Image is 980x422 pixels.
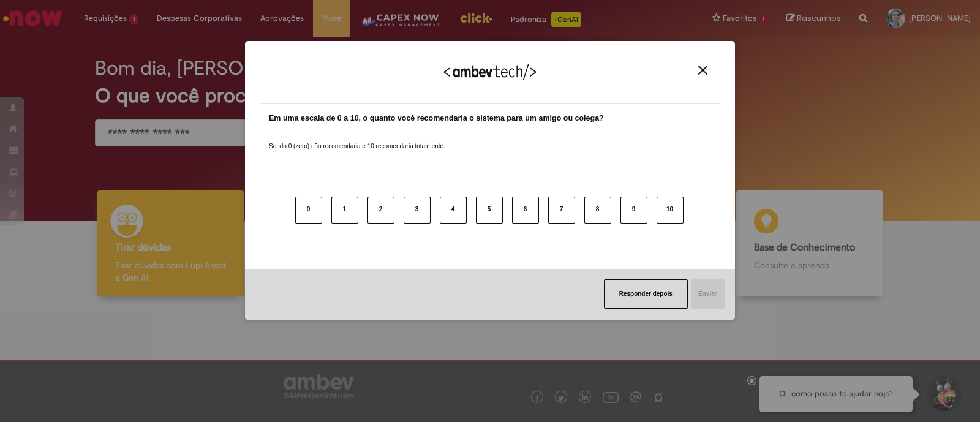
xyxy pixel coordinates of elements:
button: 8 [584,197,611,224]
button: 7 [548,197,575,224]
button: Close [695,65,711,75]
button: 0 [295,197,322,224]
button: 5 [476,197,503,224]
button: 1 [331,197,358,224]
button: 4 [440,197,467,224]
label: Em uma escala de 0 a 10, o quanto você recomendaria o sistema para um amigo ou colega? [269,113,604,124]
img: Close [698,66,707,75]
label: Sendo 0 (zero) não recomendaria e 10 recomendaria totalmente. [269,127,445,151]
button: 6 [512,197,539,224]
button: 3 [404,197,431,224]
button: Responder depois [604,279,688,309]
button: 10 [657,197,684,224]
button: 2 [367,197,394,224]
img: Logo Ambevtech [444,64,536,80]
button: 9 [620,197,647,224]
